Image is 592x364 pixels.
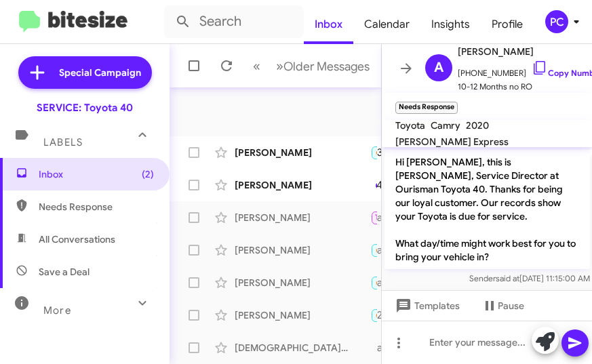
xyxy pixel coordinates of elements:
span: Inbox [39,167,154,181]
button: Previous [245,52,269,80]
div: an hour ago [377,276,443,289]
span: 🔥 Hot [375,148,398,157]
span: Sender [DATE] 11:15:00 AM [469,273,589,283]
span: A [434,57,443,79]
a: Special Campaign [18,56,152,89]
button: PC [534,10,577,33]
span: Save a Deal [39,265,90,279]
span: 🔥 Hot [375,278,398,287]
div: [PERSON_NAME] [235,146,370,159]
div: [PERSON_NAME] [235,243,370,257]
span: Try Pausing [375,213,414,222]
small: Needs Response [395,102,458,114]
div: a day ago [377,341,434,355]
span: Pause [498,294,524,318]
div: Ok [370,209,377,225]
span: 2020 [466,119,489,132]
a: Inbox [304,5,353,44]
span: Needs Response [39,200,154,214]
div: Thank you [370,144,377,160]
span: Camry [431,119,460,132]
nav: Page navigation example [245,52,378,80]
a: Insights [420,5,481,44]
span: Special Campaign [59,66,141,79]
div: Has your 2021 Highlander ever been here before, I don't see it under your name or number? [370,178,377,192]
span: 🔥 Hot [375,310,398,319]
div: [PERSON_NAME] [235,276,370,289]
span: All Conversations [39,232,115,246]
span: » [276,58,283,75]
input: Search [164,5,304,38]
div: [PERSON_NAME] [235,211,370,224]
div: Good morning! [370,275,377,290]
a: Calendar [353,5,420,44]
div: Great, we look forward to seeing you then. [370,307,377,323]
div: SERVICE: Toyota 40 [37,101,133,115]
div: 21 hours ago [377,308,448,322]
button: Templates [382,294,471,318]
span: 🔥 Hot [375,245,398,254]
a: Profile [481,5,534,44]
span: Templates [393,294,460,318]
div: [PERSON_NAME] [235,308,370,322]
span: (2) [142,167,154,181]
span: Older Messages [283,59,370,74]
div: 37 minutes ago [377,146,458,159]
div: [DEMOGRAPHIC_DATA][PERSON_NAME] [235,341,370,355]
button: Next [268,52,378,80]
span: [PERSON_NAME] Express [395,136,509,148]
button: Pause [471,294,535,318]
div: 43 minutes ago [377,178,458,192]
span: Toyota [395,119,425,132]
div: PC [545,10,568,33]
div: [PERSON_NAME] [235,178,370,192]
span: Labels [43,136,83,148]
p: Hi [PERSON_NAME], this is [PERSON_NAME], Service Director at Ourisman Toyota 40. Thanks for being... [384,150,590,269]
div: an hour ago [377,211,443,224]
div: an hour ago [377,243,443,257]
div: I forwarded this over to your advisor, they should reach out with pricing [370,341,377,355]
span: said at [495,273,519,283]
span: « [253,58,260,75]
div: Great, we look forward to seeing you [DATE][DATE] 9:40 [370,242,377,258]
